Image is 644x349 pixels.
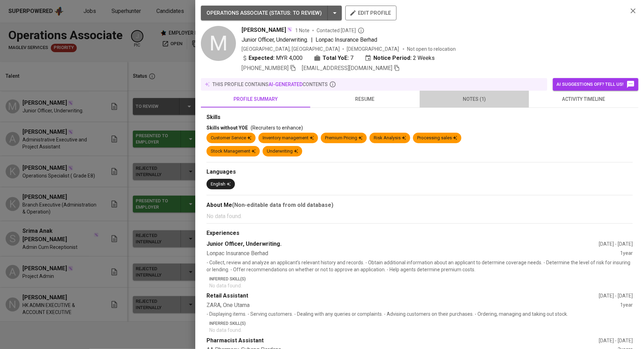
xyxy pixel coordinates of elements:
div: Skills [206,113,633,121]
span: 1 Note [295,27,310,34]
div: Pharmacist Assistant [206,337,599,345]
p: No data found. [206,212,633,221]
b: Notice Period: [373,54,412,62]
div: Retail Assistant [206,292,599,300]
span: Skills without YOE [206,125,248,131]
span: Junior Officer, Underwriting. [242,36,308,43]
b: Expected: [249,54,274,62]
p: No data found. [209,282,633,289]
div: Lonpac Insurance Berhad [206,250,620,258]
span: (Recruiters to enhance) [251,125,303,131]
div: Customer Service [211,135,251,141]
div: Languages [206,168,633,176]
span: AI-generated [269,82,303,87]
div: English [211,181,231,188]
span: 7 [350,54,353,62]
div: [DATE] - [DATE] [599,240,633,247]
b: Total YoE: [323,54,349,62]
span: OPERATIONS ASSOCIATE [206,10,268,16]
span: [PHONE_NUMBER] [242,65,289,71]
div: About Me [206,201,633,209]
span: resume [314,95,415,104]
svg: By Malaysia recruiter [358,27,365,34]
div: 1 year [620,301,633,309]
img: magic_wand.svg [287,27,292,32]
div: Junior Officer, Underwriting. [206,240,599,248]
div: Experiences [206,229,633,237]
p: - Collect, review and analyze an applicant’s relevant history and records. - Obtain additional in... [206,259,633,273]
span: | [311,36,313,44]
div: 1 year [620,250,633,258]
div: M [201,26,236,61]
div: MYR 4,000 [242,54,303,62]
button: edit profile [345,6,396,20]
a: edit profile [345,10,396,15]
div: [DATE] - [DATE] [599,337,633,344]
span: Lonpac Insurance Berhad [316,36,377,43]
p: No data found. [209,327,633,334]
span: notes (1) [424,95,525,104]
div: Underwriting [267,148,298,155]
b: (Non-editable data from old database) [232,202,333,208]
p: - Displaying items. - Serving customers. - Dealing with any queries or complaints. - Advising cus... [206,310,633,317]
span: activity timeline [533,95,634,104]
div: [DATE] - [DATE] [599,292,633,299]
div: [GEOGRAPHIC_DATA], [GEOGRAPHIC_DATA] [242,46,340,53]
button: AI suggestions off? Tell us! [553,78,638,91]
div: 2 Weeks [365,54,435,62]
div: Risk Analysis [374,135,406,141]
p: Inferred Skill(s) [209,276,633,282]
div: Inventory management [263,135,314,141]
div: Premium Pricing [325,135,362,141]
span: [DEMOGRAPHIC_DATA] [347,46,400,53]
p: this profile contains contents [212,81,328,88]
div: Stock Management [211,148,256,155]
span: profile summary [205,95,306,104]
p: Not open to relocation [407,46,456,53]
span: AI suggestions off? Tell us! [556,80,635,89]
div: ZARA, One Utama [206,301,620,309]
p: Inferred Skill(s) [209,320,633,327]
span: [EMAIL_ADDRESS][DOMAIN_NAME] [302,65,392,71]
span: ( STATUS : To Review ) [269,10,322,16]
button: OPERATIONS ASSOCIATE (STATUS: To Review) [201,6,342,20]
div: Processing sales [417,135,457,141]
span: edit profile [351,8,391,18]
span: Contacted [DATE] [317,27,365,34]
span: [PERSON_NAME] [242,26,286,34]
